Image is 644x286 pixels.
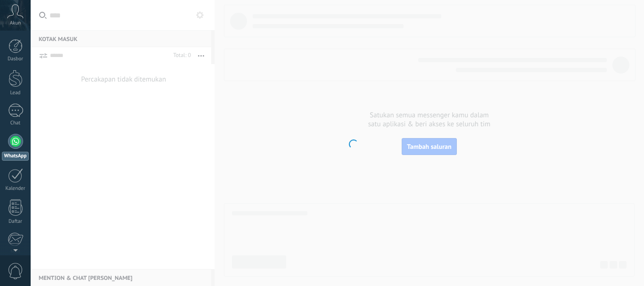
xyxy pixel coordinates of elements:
[2,90,29,96] div: Lead
[2,56,29,62] div: Dasbor
[10,20,21,26] span: Akun
[2,219,29,225] div: Daftar
[2,152,29,161] div: WhatsApp
[2,120,29,126] div: Chat
[2,186,29,192] div: Kalender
